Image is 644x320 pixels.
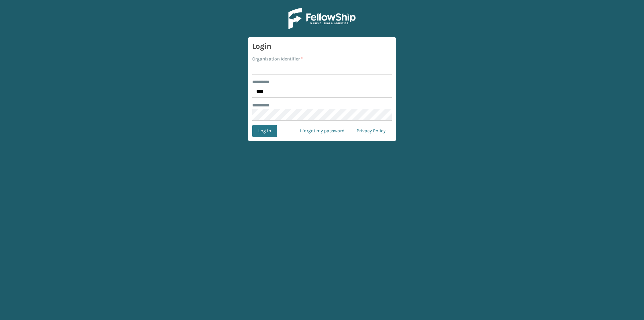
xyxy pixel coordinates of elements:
[294,125,351,137] a: I forgot my password
[288,8,356,29] img: Logo
[252,41,392,51] h3: Login
[351,125,392,137] a: Privacy Policy
[252,125,277,137] button: Log In
[252,55,303,62] label: Organization Identifier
